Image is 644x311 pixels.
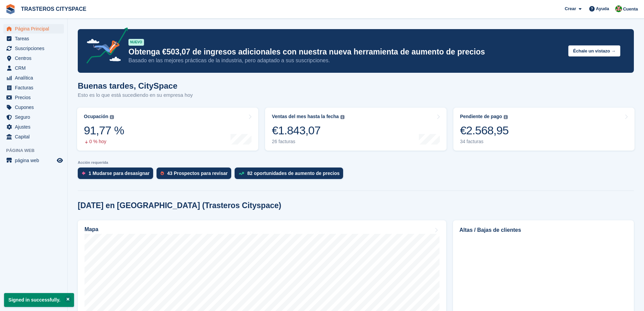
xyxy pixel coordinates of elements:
div: 91,77 % [84,124,124,137]
a: 1 Mudarse para desasignar [78,168,157,182]
a: Vista previa de la tienda [56,156,64,164]
h2: Altas / Bajas de clientes [459,226,627,234]
a: menu [3,132,64,141]
a: menu [3,103,64,112]
p: Esto es lo que está sucediendo en su empresa hoy [78,91,193,99]
div: 34 facturas [460,139,509,145]
span: Suscripciones [15,44,55,53]
a: Ocupación 91,77 % 0 % hoy [77,108,258,151]
span: Capital [15,132,55,141]
span: Centros [15,53,55,63]
span: Facturas [15,83,55,92]
h2: Mapa [85,226,98,232]
h1: Buenas tardes, CitySpace [78,81,193,90]
img: prospect-51fa495bee0391a8d652442698ab0144808aea92771e9ea1ae160a38d050c398.svg [161,171,164,175]
h2: [DATE] en [GEOGRAPHIC_DATA] (Trasteros Cityspace) [78,201,281,210]
a: TRASTEROS CITYSPACE [18,3,89,15]
span: Cuenta [623,6,638,13]
p: Acción requerida [78,160,634,165]
a: menu [3,73,64,83]
span: Precios [15,93,55,102]
a: menu [3,112,64,122]
a: 82 oportunidades de aumento de precios [235,168,347,182]
a: 43 Prospectos para revisar [157,168,235,182]
img: icon-info-grey-7440780725fd019a000dd9b08b2336e03edf1995a4989e88bcd33f0948082b44.svg [110,115,114,119]
span: CRM [15,63,55,73]
a: menu [3,44,64,53]
div: €1.843,07 [272,124,344,137]
a: menu [3,63,64,73]
div: 0 % hoy [84,139,124,145]
a: menu [3,93,64,102]
div: €2.568,95 [460,124,509,137]
a: menu [3,53,64,63]
div: 1 Mudarse para desasignar [89,171,150,176]
div: Pendiente de pago [460,114,502,119]
a: menu [3,24,64,34]
img: icon-info-grey-7440780725fd019a000dd9b08b2336e03edf1995a4989e88bcd33f0948082b44.svg [340,115,344,119]
a: Pendiente de pago €2.568,95 34 facturas [453,108,635,151]
img: price_increase_opportunities-93ffe204e8149a01c8c9dc8f82e8f89637d9d84a8eef4429ea346261dce0b2c0.svg [239,172,244,175]
span: Analítica [15,73,55,83]
button: Échale un vistazo → [568,45,620,57]
span: página web [15,156,55,165]
a: menu [3,34,64,43]
p: Basado en las mejores prácticas de la industria, pero adaptado a sus suscripciones. [128,57,563,64]
p: Obtenga €503,07 de ingresos adicionales con nuestra nueva herramienta de aumento de precios [128,47,563,57]
span: Página Principal [15,24,55,34]
img: icon-info-grey-7440780725fd019a000dd9b08b2336e03edf1995a4989e88bcd33f0948082b44.svg [504,115,508,119]
div: Ventas del mes hasta la fecha [272,114,339,119]
div: NUEVO [128,39,144,46]
a: menu [3,83,64,92]
p: Signed in successfully. [4,293,74,307]
span: Página web [6,147,67,154]
span: Cupones [15,103,55,112]
span: Tareas [15,34,55,43]
span: Ajustes [15,122,55,132]
div: 43 Prospectos para revisar [167,171,228,176]
img: price-adjustments-announcement-icon-8257ccfd72463d97f412b2fc003d46551f7dbcb40ab6d574587a9cd5c0d94... [81,27,128,66]
span: Seguro [15,112,55,122]
a: Ventas del mes hasta la fecha €1.843,07 26 facturas [265,108,446,151]
img: stora-icon-8386f47178a22dfd0bd8f6a31ec36ba5ce8667c1dd55bd0f319d3a0aa187defe.svg [5,4,16,14]
a: menu [3,122,64,132]
div: 26 facturas [272,139,344,145]
a: menú [3,156,64,165]
div: Ocupación [84,114,108,119]
span: Crear [565,5,576,12]
img: CitySpace [615,5,622,12]
span: Ayuda [596,5,609,12]
div: 82 oportunidades de aumento de precios [247,171,340,176]
img: move_outs_to_deallocate_icon-f764333ba52eb49d3ac5e1228854f67142a1ed5810a6f6cc68b1a99e826820c5.svg [82,171,85,175]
